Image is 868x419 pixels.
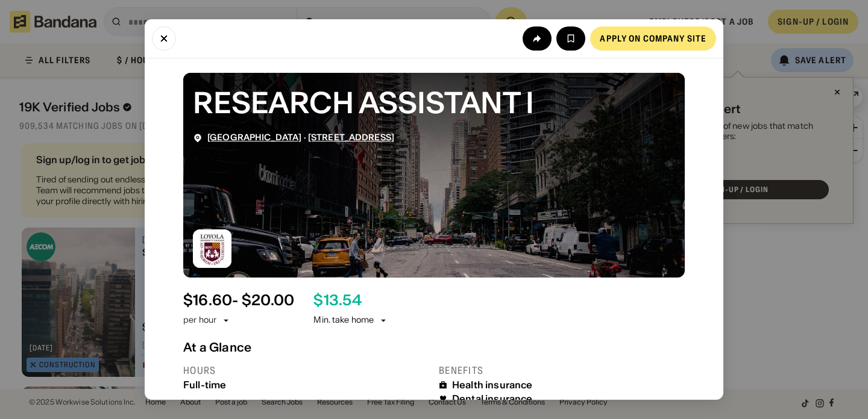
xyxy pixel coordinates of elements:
[152,26,176,51] button: Close
[183,292,294,309] div: $ 16.60 - $20.00
[193,82,675,123] div: RESEARCH ASSISTANT I
[452,393,533,405] div: Dental insurance
[313,292,361,309] div: $ 13.54
[183,314,216,326] div: per hour
[308,132,394,143] a: [STREET_ADDRESS]
[600,34,706,43] div: Apply on company site
[313,314,388,326] div: Min. take home
[439,364,685,377] div: Benefits
[183,379,429,391] div: Full-time
[207,132,394,143] div: ·
[193,229,231,268] img: Loyola University Chicago logo
[183,340,685,355] div: At a Glance
[452,379,533,391] div: Health insurance
[183,364,429,377] div: Hours
[207,132,301,143] a: [GEOGRAPHIC_DATA]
